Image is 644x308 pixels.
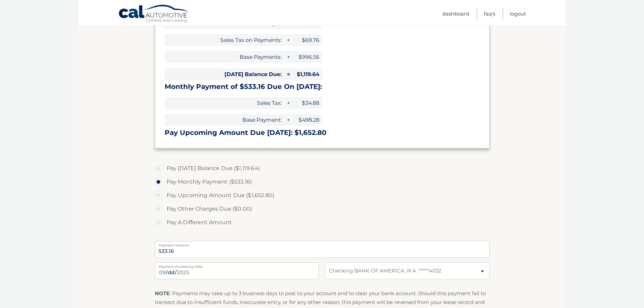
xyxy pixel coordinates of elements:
label: Pay Upcoming Amount Due ($1,652.80) [155,189,490,202]
span: Base Payment: [165,114,284,126]
h3: Pay Upcoming Amount Due [DATE]: $1,652.80 [165,128,480,137]
a: Cal Automotive [118,4,189,24]
span: [DATE] Balance Due: [165,68,284,80]
a: Logout [510,8,526,19]
h3: Monthly Payment of $533.16 Due On [DATE]: [165,82,480,91]
span: $34.88 [292,97,322,109]
span: $498.28 [292,114,322,126]
span: Base Payments: [165,51,284,63]
strong: NOTE [155,290,170,297]
span: + [285,97,291,109]
label: Pay [DATE] Balance Due ($1,119.64) [155,162,490,175]
span: + [285,114,291,126]
span: + [285,51,291,63]
span: + [285,34,291,46]
span: Sales Tax on Payments: [165,34,284,46]
a: Dashboard [442,8,469,19]
input: Payment Amount [155,241,490,258]
span: $69.76 [292,34,322,46]
input: Payment Date [155,262,319,279]
a: FAQ's [484,8,495,19]
label: Payment Amount [155,241,490,246]
label: Pay Other Charges Due ($0.00) [155,202,490,216]
label: Pay A Different Amount [155,216,490,229]
span: = [285,68,291,80]
span: $996.56 [292,51,322,63]
label: Payment Processing Date [155,262,319,268]
span: $1,119.64 [292,68,322,80]
span: Sales Tax: [165,97,284,109]
label: Pay Monthly Payment ($533.16) [155,175,490,189]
